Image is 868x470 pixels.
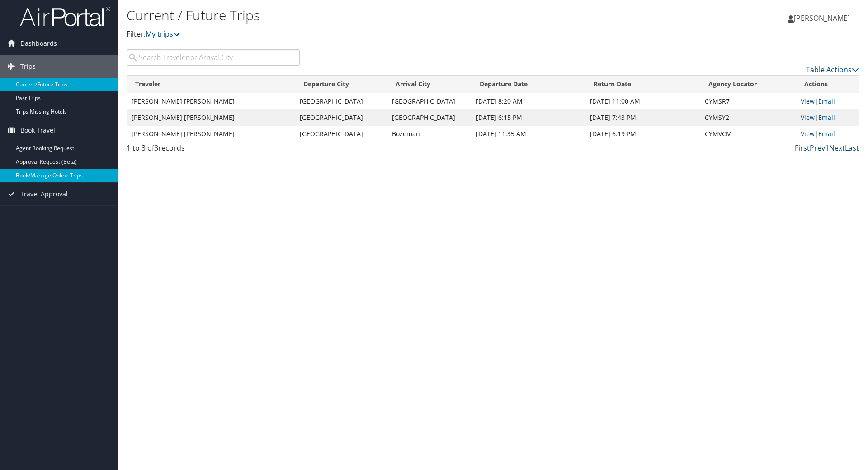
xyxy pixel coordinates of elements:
a: Email [818,113,835,122]
a: [PERSON_NAME] [788,5,859,32]
td: [PERSON_NAME] [PERSON_NAME] [127,109,295,126]
td: [DATE] 7:43 PM [585,109,700,126]
td: [DATE] 11:35 AM [472,126,585,142]
span: Travel Approval [20,183,68,205]
span: Book Travel [20,119,55,142]
td: | [796,126,859,142]
a: 1 [825,143,829,153]
td: [GEOGRAPHIC_DATA] [387,93,472,109]
p: Filter: [127,28,615,40]
a: First [795,143,810,153]
a: My trips [146,29,180,39]
td: | [796,109,859,126]
h1: Current / Future Trips [127,6,615,25]
th: Return Date: activate to sort column ascending [585,76,700,93]
a: View [801,97,815,105]
td: [GEOGRAPHIC_DATA] [295,109,387,126]
input: Search Traveler or Arrival City [127,49,300,66]
td: CYMVCM [700,126,796,142]
th: Traveler: activate to sort column ascending [127,76,295,93]
th: Actions [796,76,859,93]
span: 3 [154,143,158,153]
a: Last [845,143,859,153]
th: Agency Locator: activate to sort column ascending [700,76,796,93]
span: Dashboards [20,32,57,55]
div: 1 to 3 of records [127,142,300,158]
td: [DATE] 11:00 AM [585,93,700,109]
td: CYMSY2 [700,109,796,126]
a: Next [829,143,845,153]
td: [PERSON_NAME] [PERSON_NAME] [127,126,295,142]
td: [DATE] 6:19 PM [585,126,700,142]
a: Email [818,129,835,138]
td: [GEOGRAPHIC_DATA] [295,126,387,142]
a: Email [818,97,835,105]
span: [PERSON_NAME] [794,13,850,23]
a: Table Actions [806,65,859,75]
td: [GEOGRAPHIC_DATA] [295,93,387,109]
td: [GEOGRAPHIC_DATA] [387,109,472,126]
td: | [796,93,859,109]
td: [DATE] 6:15 PM [472,109,585,126]
td: Bozeman [387,126,472,142]
span: Trips [20,55,36,78]
th: Arrival City: activate to sort column ascending [387,76,472,93]
td: [DATE] 8:20 AM [472,93,585,109]
td: CYMSR7 [700,93,796,109]
a: Prev [810,143,825,153]
a: View [801,129,815,138]
a: View [801,113,815,122]
img: airportal-logo.png [20,6,110,27]
th: Departure Date: activate to sort column descending [472,76,585,93]
th: Departure City: activate to sort column ascending [295,76,387,93]
td: [PERSON_NAME] [PERSON_NAME] [127,93,295,109]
